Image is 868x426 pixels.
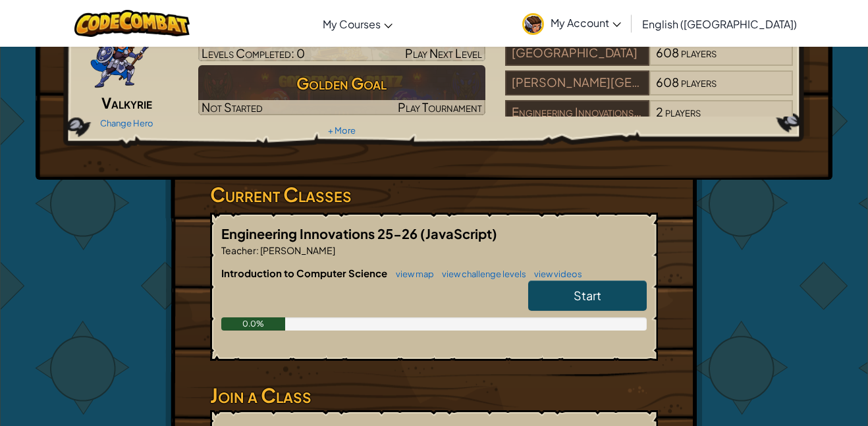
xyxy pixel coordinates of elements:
a: view map [389,269,434,279]
a: [GEOGRAPHIC_DATA]608players [505,53,793,68]
span: English ([GEOGRAPHIC_DATA]) [642,17,797,31]
span: players [681,45,717,60]
span: Start [574,288,601,303]
a: Change Hero [100,118,153,128]
span: Introduction to Computer Science [221,267,389,279]
img: avatar [522,13,544,35]
div: Engineering Innovations 25-26 [505,100,649,125]
a: + More [328,125,356,136]
span: 608 [656,45,679,60]
span: : [256,244,259,256]
span: 608 [656,74,679,90]
a: [PERSON_NAME][GEOGRAPHIC_DATA]608players [505,83,793,98]
span: players [681,74,717,90]
a: view videos [528,269,582,279]
span: players [665,104,701,119]
a: My Account [516,3,628,44]
span: My Account [551,16,621,30]
img: ValkyriePose.png [90,11,158,90]
h3: Current Classes [210,180,658,209]
span: Levels Completed: 0 [202,45,305,61]
a: Golden GoalNot StartedPlay Tournament [198,65,486,115]
img: CodeCombat logo [74,10,190,37]
span: Engineering Innovations 25-26 [221,225,420,242]
span: (JavaScript) [420,225,497,242]
a: view challenge levels [435,269,526,279]
span: [PERSON_NAME] [259,244,335,256]
a: My Courses [316,6,399,41]
span: My Courses [323,17,381,31]
span: Play Tournament [398,99,482,115]
img: Golden Goal [198,65,486,115]
div: [PERSON_NAME][GEOGRAPHIC_DATA] [505,70,649,95]
div: 0.0% [221,317,285,331]
div: [GEOGRAPHIC_DATA] [505,41,649,66]
a: English ([GEOGRAPHIC_DATA]) [636,6,803,41]
span: Not Started [202,99,263,115]
span: 2 [656,104,663,119]
h3: Join a Class [210,381,658,410]
span: Play Next Level [405,45,482,61]
a: Engineering Innovations 25-262players [505,113,793,128]
h3: Golden Goal [198,68,486,98]
span: Valkyrie [101,93,152,112]
span: Teacher [221,244,256,256]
